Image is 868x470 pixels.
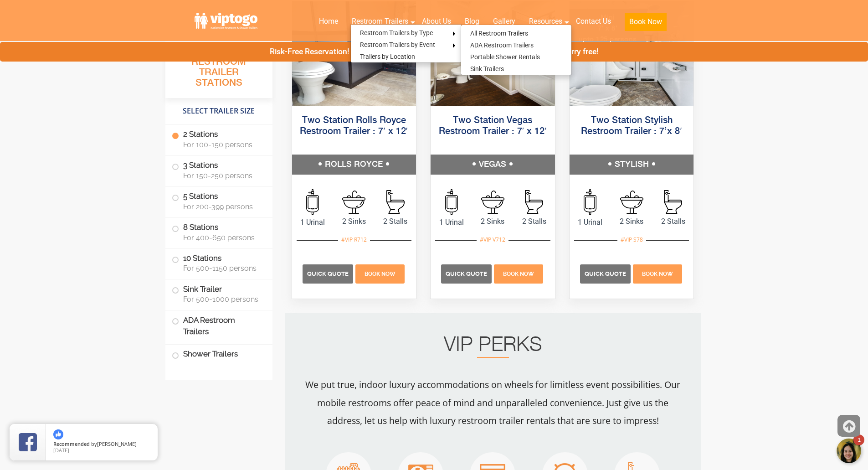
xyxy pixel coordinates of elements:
a: Restroom Trailers [345,11,415,31]
a: Gallery [486,11,522,31]
h3: All Portable Restroom Trailer Stations [165,43,272,98]
a: Trailers by Location [351,51,424,62]
span: 2 Sinks [472,216,514,227]
h2: VIP PERKS [303,336,683,358]
span: [DATE] [53,447,69,454]
label: 8 Stations [172,218,266,246]
a: Restroom Trailers by Type [351,27,442,39]
a: Two Station Rolls Royce Restroom Trailer : 7′ x 12′ [300,116,408,136]
img: an icon of sink [620,191,643,214]
span: by [53,441,150,448]
label: Shower Trailers [172,345,266,364]
a: Book Now [493,269,544,278]
label: ADA Restroom Trailers [172,310,266,341]
a: Book Now [618,11,673,36]
span: Recommended [53,440,90,447]
span: [PERSON_NAME] [97,440,137,447]
label: 2 Stations [172,125,266,153]
a: Resources [522,11,569,31]
a: Sink Trailers [461,63,513,75]
label: Sink Trailer [172,279,266,308]
span: 2 Stalls [375,216,416,227]
a: Home [312,11,345,31]
a: Quick Quote [580,269,632,278]
span: Book Now [642,271,673,277]
span: 2 Sinks [333,216,375,227]
h4: Select Trailer Size [165,103,272,120]
span: For 100-150 persons [183,140,262,149]
a: Quick Quote [303,269,354,278]
span: 1 Urinal [431,217,472,228]
img: an icon of sink [342,191,365,214]
span: For 500-1000 persons [183,295,262,304]
img: an icon of urinal [306,189,319,215]
span: For 400-650 persons [183,233,262,242]
span: Quick Quote [307,270,349,277]
span: For 150-250 persons [183,171,262,180]
div: #VIP S78 [617,234,646,246]
img: an icon of stall [664,190,682,214]
span: Quick Quote [446,270,487,277]
a: Contact Us [569,11,618,31]
a: Two Station Vegas Restroom Trailer : 7′ x 12′ [439,116,547,136]
span: 2 Stalls [652,216,694,227]
span: Quick Quote [585,270,626,277]
a: About Us [415,11,458,31]
a: Portable Shower Rentals [461,51,549,63]
h5: ROLLS ROYCE [292,155,416,175]
img: Review Rating [19,433,37,451]
img: thumbs up icon [53,429,63,439]
a: Book Now [632,269,683,278]
span: Book Now [503,271,534,277]
div: #VIP V712 [477,234,508,246]
a: Two Station Stylish Restroom Trailer : 7’x 8′ [581,116,682,136]
img: an icon of stall [525,190,543,214]
a: All Restroom Trailers [461,27,537,39]
img: an icon of stall [386,190,405,214]
button: Book Now [625,13,667,31]
a: Quick Quote [441,269,493,278]
p: We put true, indoor luxury accommodations on wheels for limitless event possibilities. Our mobile... [303,376,683,429]
div: #VIP R712 [338,234,370,246]
label: 5 Stations [172,187,266,215]
a: Book Now [354,269,406,278]
span: 1 Urinal [570,217,611,228]
a: ADA Restroom Trailers [461,39,543,51]
span: 2 Stalls [514,216,555,227]
span: For 500-1150 persons [183,264,262,273]
img: an icon of urinal [445,189,458,215]
span: Book Now [365,271,395,277]
span: 2 Sinks [611,216,652,227]
span: For 200-399 persons [183,202,262,211]
img: an icon of urinal [584,189,596,215]
label: 10 Stations [172,249,266,277]
iframe: Live Chat Button [761,432,868,470]
h5: STYLISH [570,155,694,175]
img: an icon of sink [481,191,504,214]
h5: VEGAS [431,155,555,175]
label: 3 Stations [172,156,266,184]
span: 1 Urinal [292,217,334,228]
a: Restroom Trailers by Event [351,39,444,51]
a: Blog [458,11,486,31]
